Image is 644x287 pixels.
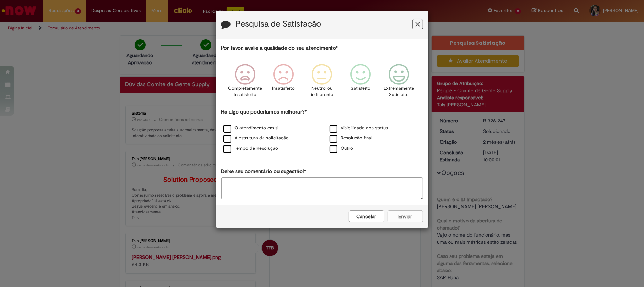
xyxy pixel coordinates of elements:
div: Há algo que poderíamos melhorar?* [221,108,423,154]
p: Satisfeito [351,85,370,92]
p: Completamente Insatisfeito [228,85,262,98]
label: Pesquisa de Satisfação [236,20,321,29]
p: Insatisfeito [272,85,295,92]
label: Por favor, avalie a qualidade do seu atendimento* [221,44,338,52]
p: Extremamente Satisfeito [384,85,414,98]
div: Extremamente Satisfeito [381,59,417,107]
div: Insatisfeito [265,59,302,107]
label: A estrutura da solicitação [223,135,289,142]
label: Visibilidade dos status [330,125,388,132]
div: Completamente Insatisfeito [227,59,263,107]
div: Neutro ou indiferente [304,59,340,107]
label: O atendimento em si [223,125,279,132]
p: Neutro ou indiferente [309,85,335,98]
label: Tempo de Resolução [223,145,278,152]
button: Cancelar [349,210,384,222]
label: Deixe seu comentário ou sugestão!* [221,168,307,175]
label: Resolução final [330,135,373,142]
label: Outro [330,145,353,152]
div: Satisfeito [342,59,379,107]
